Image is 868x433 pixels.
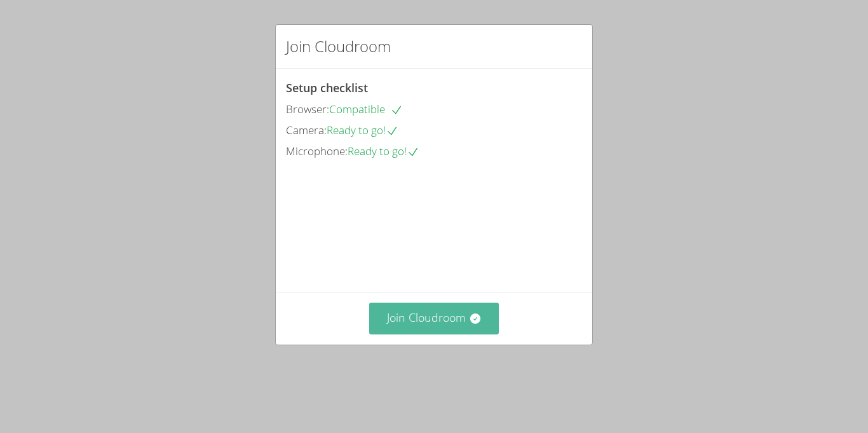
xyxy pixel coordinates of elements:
span: Setup checklist [286,80,368,95]
span: Compatible [329,102,403,116]
span: Browser: [286,102,329,116]
span: Microphone: [286,144,348,158]
h2: Join Cloudroom [286,35,391,58]
span: Camera: [286,123,327,137]
span: Ready to go! [348,144,419,158]
span: Ready to go! [327,123,398,137]
button: Join Cloudroom [369,303,499,334]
